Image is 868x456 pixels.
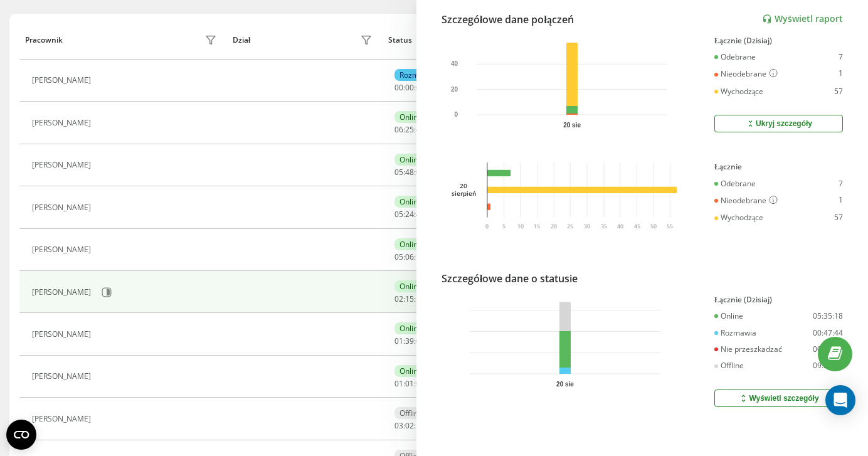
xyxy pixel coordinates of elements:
[394,407,428,419] div: Offline
[738,393,818,403] div: Wyświetl szczegóły
[714,213,763,222] div: Wychodzące
[442,271,578,286] div: Szczegółowe dane o statusie
[502,223,505,231] text: 5
[394,124,403,135] span: 06
[714,345,782,354] div: Nie przeszkadzać
[394,196,427,208] div: Online
[32,330,94,339] div: [PERSON_NAME]
[394,294,403,304] span: 02
[714,69,778,79] div: Nieodebrane
[517,223,524,231] text: 10
[451,182,476,189] div: 20
[551,223,557,231] text: 20
[839,179,843,188] div: 7
[405,167,414,178] span: 48
[834,213,843,222] div: 57
[714,196,778,206] div: Nieodebrane
[714,312,743,321] div: Online
[714,87,763,96] div: Wychodzące
[394,252,403,262] span: 05
[394,82,403,93] span: 00
[650,223,657,231] text: 50
[834,87,843,96] div: 57
[584,223,590,231] text: 30
[405,209,414,220] span: 24
[394,69,440,81] div: Rozmawia
[451,60,458,67] text: 40
[556,381,574,388] text: 20 sie
[486,223,489,231] text: 0
[455,111,458,118] text: 0
[405,336,414,346] span: 39
[714,361,744,370] div: Offline
[394,378,403,389] span: 01
[32,119,94,127] div: [PERSON_NAME]
[394,253,425,262] div: : :
[405,82,414,93] span: 00
[405,294,414,304] span: 15
[32,203,94,212] div: [PERSON_NAME]
[394,295,425,304] div: : :
[394,210,425,219] div: : :
[617,223,623,231] text: 40
[32,415,94,423] div: [PERSON_NAME]
[394,168,425,177] div: : :
[394,238,427,250] div: Online
[745,119,812,129] div: Ukryj szczegóły
[567,223,573,231] text: 25
[388,36,412,45] div: Status
[451,189,476,197] div: sierpień
[394,420,403,431] span: 03
[813,361,843,370] div: 09:25:19
[442,12,574,27] div: Szczegółowe dane połączeń
[667,223,673,231] text: 55
[714,329,756,337] div: Rozmawia
[714,36,843,45] div: Łącznie (Dzisiaj)
[25,36,63,45] div: Pracownik
[32,76,94,85] div: [PERSON_NAME]
[394,337,425,346] div: : :
[394,336,403,346] span: 01
[394,154,427,166] div: Online
[394,125,425,134] div: : :
[405,124,414,135] span: 25
[714,115,843,132] button: Ukryj szczegóły
[451,85,458,92] text: 20
[813,345,843,354] div: 00:00:00
[813,329,843,337] div: 00:47:44
[32,161,94,169] div: [PERSON_NAME]
[394,167,403,178] span: 05
[714,162,843,171] div: Łącznie
[813,312,843,321] div: 05:35:18
[839,53,843,61] div: 7
[839,69,843,79] div: 1
[601,223,607,231] text: 35
[394,111,427,123] div: Online
[394,209,403,220] span: 05
[394,365,427,377] div: Online
[394,280,427,292] div: Online
[634,223,640,231] text: 45
[762,14,843,24] a: Wyświetl raport
[32,288,94,297] div: [PERSON_NAME]
[405,420,414,431] span: 02
[839,196,843,206] div: 1
[563,122,581,129] text: 20 sie
[825,385,855,415] div: Open Intercom Messenger
[714,295,843,304] div: Łącznie (Dzisiaj)
[394,83,425,92] div: : :
[534,223,541,231] text: 15
[394,322,427,334] div: Online
[394,422,425,430] div: : :
[233,36,250,45] div: Dział
[32,245,94,254] div: [PERSON_NAME]
[405,378,414,389] span: 01
[6,420,36,450] button: Open CMP widget
[32,372,94,381] div: [PERSON_NAME]
[394,379,425,388] div: : :
[405,252,414,262] span: 06
[714,53,756,61] div: Odebrane
[714,390,843,407] button: Wyświetl szczegóły
[714,179,756,188] div: Odebrane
